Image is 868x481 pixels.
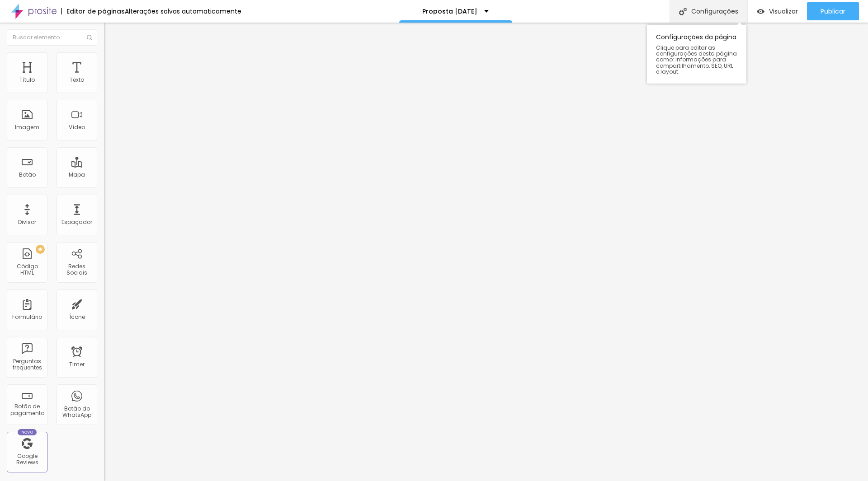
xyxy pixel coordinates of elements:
[61,219,92,225] div: Espaçador
[9,403,45,416] div: Botão de pagamento
[821,8,845,15] span: Publicar
[70,77,84,83] div: Texto
[7,29,97,46] input: Buscar elemento
[9,263,45,276] div: Código HTML
[69,314,85,320] div: Ícone
[59,406,94,419] div: Botão do WhatsApp
[9,453,45,466] div: Google Reviews
[125,8,241,14] div: Alterações salvas automaticamente
[69,361,85,368] div: Timer
[757,8,764,15] img: view-1.svg
[12,314,42,320] div: Formulário
[656,45,737,75] span: Clique para editar as configurações desta página como: Informações para compartilhamento, SEO, UR...
[69,172,85,178] div: Mapa
[15,124,39,131] div: Imagem
[18,219,36,225] div: Divisor
[769,8,798,15] span: Visualizar
[748,2,807,20] button: Visualizar
[647,25,746,84] div: Configurações da página
[19,77,35,83] div: Título
[61,8,125,14] div: Editor de páginas
[87,35,92,40] img: Icone
[19,172,36,178] div: Botão
[807,2,859,20] button: Publicar
[69,124,85,131] div: Vídeo
[18,429,37,435] div: Novo
[679,8,687,15] img: Icone
[104,23,868,481] iframe: Editor
[9,358,45,371] div: Perguntas frequentes
[59,263,94,276] div: Redes Sociais
[422,8,477,14] p: Proposta [DATE]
